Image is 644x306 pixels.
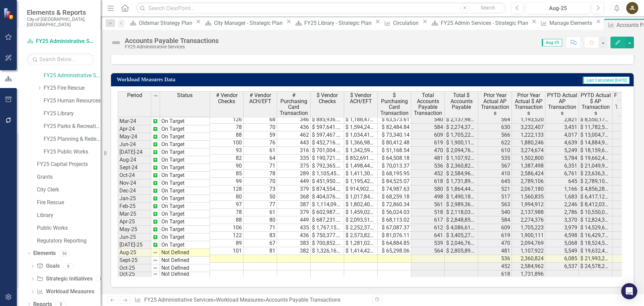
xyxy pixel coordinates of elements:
[210,216,244,224] td: 88
[579,216,612,224] td: $ 12,824,396.64
[160,164,210,172] td: On Target
[37,161,101,168] a: FY25 Capital Projects
[210,170,244,178] td: 85
[478,162,512,170] td: 567
[277,124,311,131] td: 436
[244,185,277,193] td: 73
[153,165,158,170] img: AQAAAAAAAAAAAAAAAAAAAAAAAAAAAAAAAAAAAAAAAAAAAAAAAAAAAAAAAAAAAAAAAAAAAAAAAAAAAAAAAAAAAAAAAAAAAAAAA...
[118,172,151,179] td: Oct-24
[538,19,594,27] a: Manage Elements
[244,232,277,239] td: 83
[512,124,545,131] td: 3,232,407
[445,232,478,239] td: $ 3,405,279.72
[27,38,94,45] a: FY25 Administrative Services
[411,155,445,162] td: 481
[545,170,579,178] td: 6,761
[160,141,210,148] td: On Target
[160,156,210,164] td: On Target
[542,39,562,46] span: Aug-25
[478,170,512,178] td: 410
[512,193,545,201] td: 1,560,835
[210,124,244,131] td: 78
[244,131,277,139] td: 59
[512,201,545,209] td: 1,994,912
[139,19,194,27] div: Oldsmar Strategy Plan
[277,209,311,216] td: 379
[160,125,210,133] td: On Target
[478,185,512,193] td: 521
[210,116,244,124] td: 126
[128,19,194,27] a: Oldsmar Strategy Plan
[125,37,219,44] div: Accounts Payable Transactions
[344,232,378,239] td: $ 2,573,826.16
[153,142,158,147] img: AQAAAAAAAAAAAAAAAAAAAAAAAAAAAAAAAAAAAAAAAAAAAAAAAAAAAAAAAAAAAAAAAAAAAAAAAAAAAAAAAAAAAAAAAAAAAAAAA...
[311,209,344,216] td: $ 602,987.08
[445,185,478,193] td: $ 1,864,444.63
[545,185,579,193] td: 1,166
[344,116,378,124] td: $ 1,188,477.79
[411,139,445,147] td: 619
[512,147,545,155] td: 3,274,674
[478,139,512,147] td: 622
[445,131,478,139] td: $ 1,705,223.25
[277,185,311,193] td: 379
[528,4,588,12] div: Aug-25
[160,218,210,226] td: On Target
[304,19,374,27] div: FY25 Library - Strategic Plan
[445,155,478,162] td: $ 1,107,921.93
[579,170,612,178] td: $ 23,636,354.82
[512,139,545,147] td: 1,880,246
[37,199,101,207] a: Fire Rescue
[481,5,495,10] span: Search
[244,170,277,178] td: 78
[579,193,612,201] td: $ 6,417,121.28
[160,148,210,156] td: On Target
[378,139,411,147] td: $ 80,412.48
[311,239,344,247] td: $ 700,852.86
[210,185,244,193] td: 128
[311,170,344,178] td: $ 1,105,458.22
[626,2,638,14] div: JL
[549,19,594,27] div: Manage Elements
[378,147,411,155] td: $ 51,168.54
[44,123,101,130] a: FY25 Parks & Recreation
[160,172,210,179] td: On Target
[344,131,378,139] td: $ 1,034,415.96
[244,239,277,247] td: 67
[210,232,244,239] td: 122
[244,162,277,170] td: 71
[411,170,445,178] td: 452
[378,162,411,170] td: $ 70,013.37
[44,84,101,92] a: FY25 Fire Rescue
[311,216,344,224] td: $ 687,231.82
[512,185,545,193] td: 2,067,180
[378,216,411,224] td: $ 68,113.02
[153,173,158,178] img: AQAAAAAAAAAAAAAAAAAAAAAAAAAAAAAAAAAAAAAAAAAAAAAAAAAAAAAAAAAAAAAAAAAAAAAAAAAAAAAAAAAAAAAAAAAAAAAAA...
[545,224,579,232] td: 3,979
[153,157,158,163] img: AQAAAAAAAAAAAAAAAAAAAAAAAAAAAAAAAAAAAAAAAAAAAAAAAAAAAAAAAAAAAAAAAAAAAAAAAAAAAAAAAAAAAAAAAAAAAAAAA...
[37,173,101,181] a: Grants
[153,180,158,186] img: AQAAAAAAAAAAAAAAAAAAAAAAAAAAAAAAAAAAAAAAAAAAAAAAAAAAAAAAAAAAAAAAAAAAAAAAAAAAAAAAAAAAAAAAAAAAAAAAA...
[210,201,244,209] td: 97
[210,155,244,162] td: 82
[411,201,445,209] td: 561
[579,147,612,155] td: $ 18,159,632.27
[244,201,277,209] td: 77
[512,216,545,224] td: 2,274,376
[244,139,277,147] td: 76
[118,164,151,172] td: Sept-24
[445,162,478,170] td: $ 2,360,823.77
[160,203,210,210] td: On Target
[545,178,579,185] td: 645
[311,224,344,232] td: $ 1,767,150.81
[118,179,151,187] td: Nov-24
[393,19,421,27] div: Circulation
[545,131,579,139] td: 4,017
[411,178,445,185] td: 618
[27,53,94,65] input: Search Below...
[411,131,445,139] td: 609
[125,44,219,49] div: FY25 Administrative Services
[579,162,612,170] td: $ 21,049,930.41
[244,124,277,131] td: 70
[579,116,612,124] td: $ 8,550,171.77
